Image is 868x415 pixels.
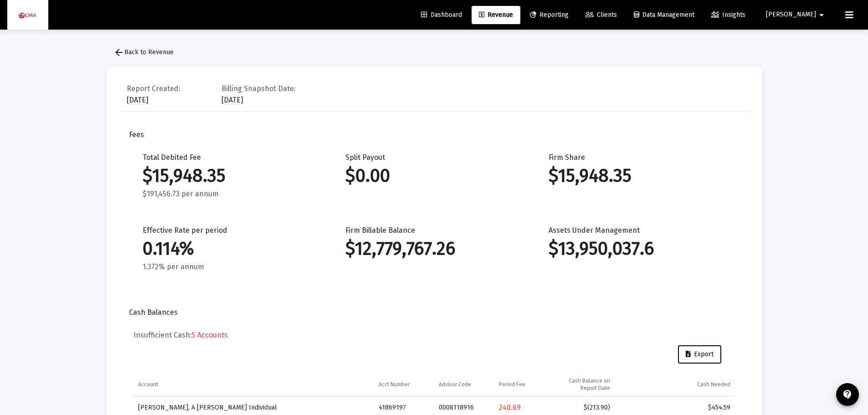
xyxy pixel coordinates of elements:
span: Clients [586,11,617,19]
a: Data Management [627,6,702,24]
mat-icon: arrow_back [113,47,124,58]
div: Firm Share [549,153,724,199]
td: Column Cash Needed [615,373,735,397]
a: Revenue [472,6,520,24]
div: $191,456.73 per annum [143,190,318,199]
td: Column Acct Number [374,373,434,397]
mat-icon: arrow_drop_down [816,6,827,24]
img: Dashboard [14,6,41,24]
div: Cash Needed [697,381,730,388]
mat-icon: contact_support [842,389,853,400]
div: Account [138,381,158,388]
div: 0.114% [143,244,318,253]
span: Export [686,350,714,358]
div: Cash Balances [129,308,740,317]
td: Column Cash Balance on Report Date [555,373,615,397]
td: Column Advisor Code [434,373,494,397]
div: $15,948.35 [549,171,724,180]
div: $15,948.35 [143,171,318,180]
div: Total Debited Fee [143,153,318,199]
div: 240.69 [499,403,550,412]
div: $12,779,767.26 [345,244,521,253]
div: Period Fee [499,381,525,388]
div: Cash Balance on Report Date [559,377,610,392]
a: Insights [704,6,753,24]
span: Revenue [479,11,513,19]
div: Fees [129,130,740,139]
div: Firm Billable Balance [345,226,521,272]
div: [DATE] [127,82,180,105]
button: Back to Revenue [106,43,181,61]
div: $454.59 [619,403,730,412]
a: Clients [578,6,624,24]
span: Dashboard [421,11,462,19]
div: $(213.90) [559,403,610,412]
div: Billing Snapshot Date: [221,84,296,93]
div: Assets Under Management [549,226,724,272]
td: Column Account [134,373,374,397]
td: Column Period Fee [494,373,555,397]
div: Acct Number [379,381,410,388]
div: Split Payout [345,153,521,199]
button: Export [678,345,721,364]
a: Dashboard [414,6,469,24]
span: Insights [711,11,745,19]
span: [PERSON_NAME] [766,11,816,19]
div: 1.372% per annum [143,262,318,272]
div: Report Created: [127,84,180,93]
div: $0.00 [345,171,521,180]
span: Reporting [530,11,569,19]
button: [PERSON_NAME] [755,5,838,24]
div: Advisor Code [439,381,471,388]
h5: Insufficient Cash: [134,331,735,340]
span: Back to Revenue [113,48,174,56]
a: Reporting [523,6,576,24]
div: Effective Rate per period [143,226,318,272]
div: $13,950,037.6 [549,244,724,253]
div: [DATE] [221,82,296,105]
span: Data Management [634,11,694,19]
span: 5 Accounts [192,331,228,339]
